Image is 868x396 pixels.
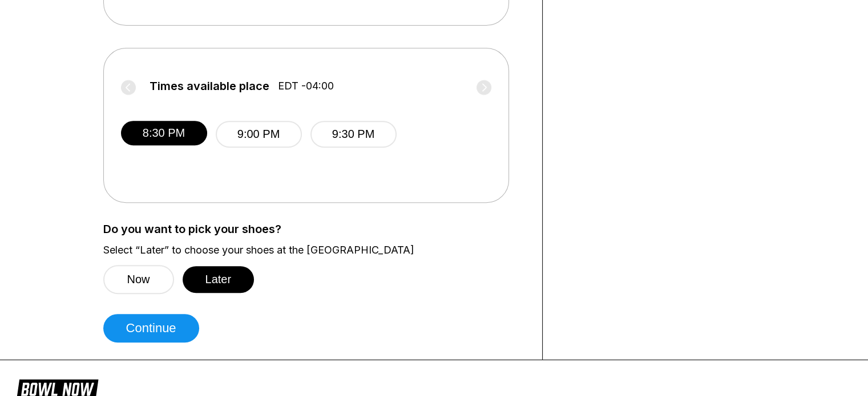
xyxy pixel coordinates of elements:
[103,265,174,294] button: Now
[103,223,525,235] label: Do you want to pick your shoes?
[310,121,397,148] button: 9:30 PM
[103,244,525,256] label: Select “Later” to choose your shoes at the [GEOGRAPHIC_DATA]
[121,121,207,145] button: 8:30 PM
[278,80,334,92] span: EDT -04:00
[150,80,269,92] span: Times available place
[103,314,199,342] button: Continue
[216,121,302,148] button: 9:00 PM
[183,266,255,293] button: Later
